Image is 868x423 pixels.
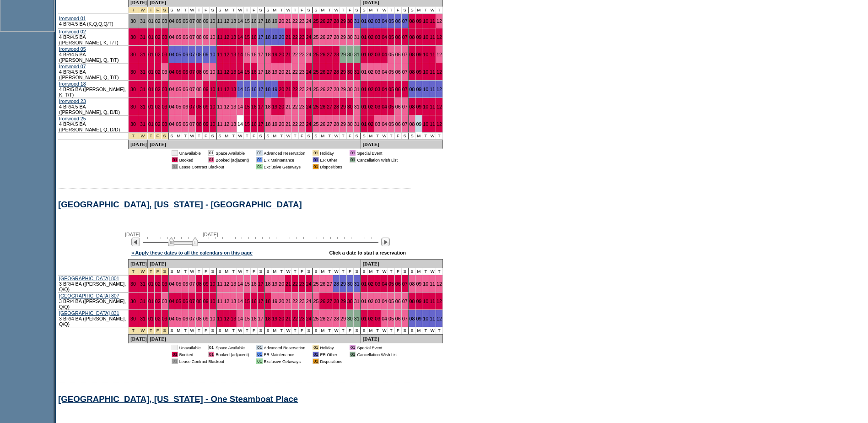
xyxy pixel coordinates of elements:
[251,69,257,75] a: 16
[203,18,209,24] a: 09
[286,104,291,109] a: 21
[231,34,236,40] a: 13
[306,87,312,92] a: 24
[176,87,181,92] a: 05
[224,18,229,24] a: 12
[183,69,188,75] a: 06
[368,87,373,92] a: 02
[169,69,175,75] a: 04
[292,104,298,109] a: 22
[306,69,312,75] a: 24
[169,34,175,40] a: 04
[210,34,216,40] a: 10
[162,104,167,109] a: 03
[155,18,161,24] a: 02
[299,52,305,57] a: 23
[169,52,175,57] a: 04
[265,69,271,75] a: 18
[286,121,291,127] a: 21
[258,121,264,127] a: 17
[148,69,154,75] a: 01
[272,87,277,92] a: 19
[279,34,284,40] a: 20
[395,104,401,109] a: 06
[327,87,332,92] a: 27
[410,104,415,109] a: 08
[130,121,136,127] a: 30
[210,52,216,57] a: 10
[130,87,136,92] a: 30
[375,104,380,109] a: 03
[368,69,373,75] a: 02
[423,18,428,24] a: 10
[430,34,435,40] a: 11
[169,104,175,109] a: 04
[189,104,195,109] a: 07
[437,87,442,92] a: 12
[286,52,291,57] a: 21
[176,121,181,127] a: 05
[286,87,291,92] a: 21
[361,34,367,40] a: 01
[155,121,161,127] a: 02
[361,104,367,109] a: 01
[148,121,154,127] a: 01
[368,34,373,40] a: 02
[430,104,435,109] a: 11
[382,34,387,40] a: 04
[286,34,291,40] a: 21
[437,69,442,75] a: 12
[59,46,86,52] a: Ironwood 05
[402,104,408,109] a: 07
[388,18,394,24] a: 05
[272,121,277,127] a: 19
[203,121,209,127] a: 09
[224,121,229,127] a: 12
[354,18,360,24] a: 31
[162,69,167,75] a: 03
[395,34,401,40] a: 06
[155,34,161,40] a: 02
[265,18,271,24] a: 18
[196,34,202,40] a: 08
[375,34,380,40] a: 03
[210,121,216,127] a: 10
[140,87,146,92] a: 31
[59,116,86,121] a: Ironwood 25
[169,18,175,24] a: 04
[189,69,195,75] a: 07
[140,34,146,40] a: 31
[327,69,332,75] a: 27
[59,64,86,69] a: Ironwood 07
[437,18,442,24] a: 12
[224,52,229,57] a: 12
[251,104,257,109] a: 16
[279,52,284,57] a: 20
[231,121,236,127] a: 13
[437,34,442,40] a: 12
[361,69,367,75] a: 01
[375,87,380,92] a: 03
[155,87,161,92] a: 02
[395,87,401,92] a: 06
[388,87,394,92] a: 05
[258,34,264,40] a: 17
[140,104,146,109] a: 31
[251,18,257,24] a: 16
[130,18,136,24] a: 30
[327,34,332,40] a: 27
[217,121,223,127] a: 11
[313,52,319,57] a: 25
[299,69,305,75] a: 23
[306,52,312,57] a: 24
[306,104,312,109] a: 24
[210,69,216,75] a: 10
[402,34,408,40] a: 07
[382,104,387,109] a: 04
[395,69,401,75] a: 06
[162,121,167,127] a: 03
[382,87,387,92] a: 04
[340,52,346,57] a: 29
[183,87,188,92] a: 06
[279,87,284,92] a: 20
